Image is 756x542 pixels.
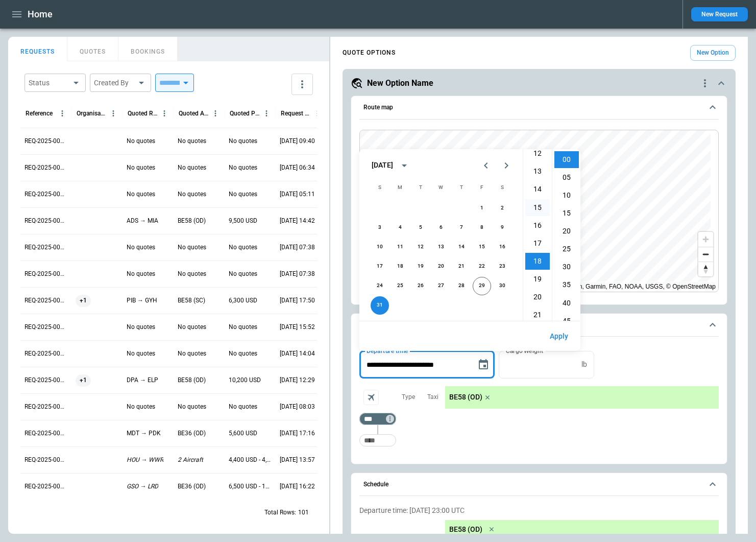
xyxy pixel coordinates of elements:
p: No quotes [229,137,257,146]
button: 28 [452,277,471,295]
li: 21 hours [525,307,550,323]
p: 6,500 USD - 11,300 USD [229,482,272,491]
div: Quoted Route [128,110,158,117]
span: Sunday [371,178,389,198]
p: No quotes [178,243,206,252]
li: 12 hours [525,145,550,162]
p: lb [581,360,587,369]
div: , TomTom, Garmin, FAO, NOAA, USGS, © OpenStreetMap [545,281,716,292]
li: 14 hours [525,181,550,198]
div: Quote Builder [359,351,719,451]
button: 3 [371,219,389,237]
div: Quoted Price [230,110,260,117]
li: 15 minutes [554,205,579,222]
p: BE36 (OD) [178,429,206,438]
p: 08/22/2025 12:29 [280,376,315,385]
p: REQ-2025-000252 [25,456,67,464]
p: 08/27/2025 06:34 [280,163,315,172]
button: Organisation column menu [107,107,120,120]
label: Cargo Weight [506,346,543,355]
p: 10,200 USD [229,376,261,385]
p: BE58 (OD) [178,217,206,225]
button: calendar view is open, switch to year view [396,157,412,174]
div: Request Created At (UTC-05:00) [281,110,311,117]
li: 19 hours [525,271,550,288]
button: 22 [473,257,491,276]
div: Route map [359,130,719,292]
button: 26 [411,277,430,295]
button: 5 [411,219,430,237]
div: Created By [94,78,135,88]
label: Departure time [367,346,408,355]
p: 08/27/2025 05:11 [280,190,315,199]
div: [DATE] [372,161,393,170]
p: No quotes [178,349,206,358]
p: No quotes [127,190,155,199]
li: 35 minutes [554,276,579,293]
div: Too short [359,434,396,446]
span: +1 [76,288,91,314]
button: Next month [496,155,517,176]
p: REQ-2025-000253 [25,429,67,438]
button: 1 [473,199,491,218]
p: REQ-2025-000259 [25,270,67,278]
span: Tuesday [411,178,430,198]
button: 25 [391,277,409,295]
p: BE58 (SC) [178,296,205,305]
p: HOU → WWR [127,456,163,464]
button: 21 [452,257,471,276]
p: 08/26/2025 07:38 [280,243,315,252]
p: PIB → GYH [127,296,157,305]
p: No quotes [178,137,206,146]
button: Quoted Price column menu [260,107,273,120]
p: No quotes [127,137,155,146]
button: 12 [411,238,430,256]
button: Schedule [359,473,719,497]
button: 20 [432,257,450,276]
p: No quotes [127,323,155,332]
p: No quotes [229,243,257,252]
p: No quotes [178,190,206,199]
canvas: Map [360,130,711,292]
button: 29 [473,277,491,295]
button: REQUESTS [8,37,67,61]
button: 19 [411,257,430,276]
span: Thursday [452,178,471,198]
p: REQ-2025-000263 [25,163,67,172]
div: Quoted Aircraft [179,110,209,117]
p: DPA → ELP [127,376,158,385]
button: 9 [493,219,511,237]
span: Friday [473,178,491,198]
p: BE58 (OD) [449,525,482,534]
h5: New Option Name [367,78,433,89]
button: 2 [493,199,511,218]
li: 45 minutes [554,313,579,329]
li: 0 minutes [554,151,579,168]
button: QUOTES [67,37,118,61]
li: 5 minutes [554,169,579,186]
p: 08/22/2025 08:03 [280,403,315,411]
button: 23 [493,257,511,276]
p: No quotes [229,403,257,411]
p: REQ-2025-000254 [25,403,67,411]
p: REQ-2025-000251 [25,482,67,491]
p: No quotes [127,403,155,411]
p: No quotes [178,163,206,172]
p: 08/22/2025 15:52 [280,323,315,332]
p: Departure time: [DATE] 23:00 UTC [359,506,719,515]
p: 08/26/2025 07:38 [280,270,315,278]
p: REQ-2025-000264 [25,137,67,146]
li: 40 minutes [554,295,579,312]
h1: Home [28,8,53,20]
span: Monday [391,178,409,198]
p: REQ-2025-000262 [25,190,67,199]
ul: Select minutes [552,149,580,321]
span: Aircraft selection [363,390,379,405]
button: Quoted Route column menu [158,107,171,120]
li: 25 minutes [554,241,579,257]
p: No quotes [178,323,206,332]
button: 7 [452,219,471,237]
li: 10 minutes [554,187,579,204]
div: scrollable content [445,386,719,409]
button: 17 [371,257,389,276]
